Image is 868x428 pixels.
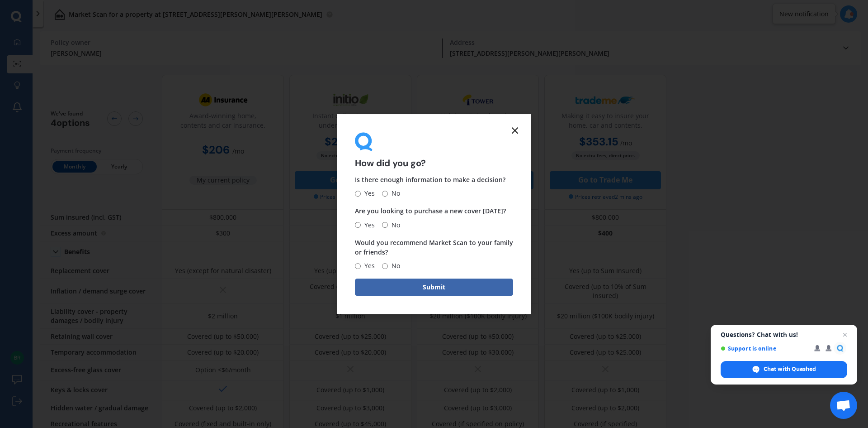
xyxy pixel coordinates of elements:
span: Yes [361,260,375,271]
a: Open chat [830,392,857,419]
button: Submit [355,279,513,296]
input: No [382,263,388,269]
span: No [388,220,400,231]
span: No [388,188,400,199]
span: Support is online [721,345,808,352]
input: No [382,222,388,228]
span: Questions? Chat with us! [721,331,847,338]
span: Yes [361,220,375,231]
span: Is there enough information to make a decision? [355,176,505,184]
span: Chat with Quashed [721,361,847,378]
input: No [382,191,388,197]
input: Yes [355,222,361,228]
input: Yes [355,191,361,197]
span: Yes [361,188,375,199]
span: Chat with Quashed [764,365,816,373]
span: No [388,260,400,271]
span: Are you looking to purchase a new cover [DATE]? [355,207,506,216]
span: Would you recommend Market Scan to your family or friends? [355,238,513,256]
div: How did you go? [355,132,513,168]
input: Yes [355,263,361,269]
